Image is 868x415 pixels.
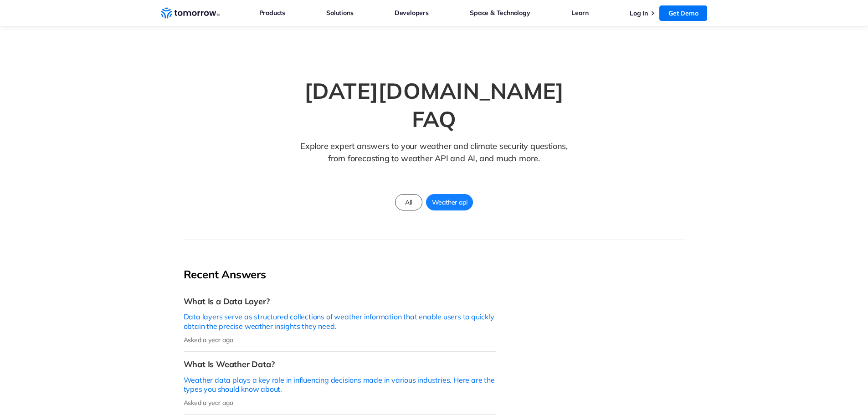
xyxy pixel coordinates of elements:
[184,312,496,331] p: Data layers serve as structured collections of weather information that enable users to quickly o...
[326,7,353,19] a: Solutions
[184,399,496,407] p: Asked a year ago
[395,7,429,19] a: Developers
[470,7,530,19] a: Space & Technology
[184,352,496,415] a: What Is Weather Data?Weather data plays a key role in influencing decisions made in various indus...
[426,196,473,208] span: Weather api
[259,7,285,19] a: Products
[184,375,496,395] p: Weather data plays a key role in influencing decisions made in various industries. Here are the t...
[659,5,707,21] a: Get Demo
[184,267,496,282] h2: Recent Answers
[426,194,473,210] a: Weather api
[184,289,496,352] a: What Is a Data Layer?Data layers serve as structured collections of weather information that enab...
[395,194,422,210] a: All
[184,359,496,369] h3: What Is Weather Data?
[630,9,648,17] a: Log In
[296,140,572,179] p: Explore expert answers to your weather and climate security questions, from forecasting to weathe...
[571,7,589,19] a: Learn
[161,6,220,20] a: Home link
[184,296,496,307] h3: What Is a Data Layer?
[184,336,496,344] p: Asked a year ago
[400,196,417,208] span: All
[279,77,589,133] h1: [DATE][DOMAIN_NAME] FAQ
